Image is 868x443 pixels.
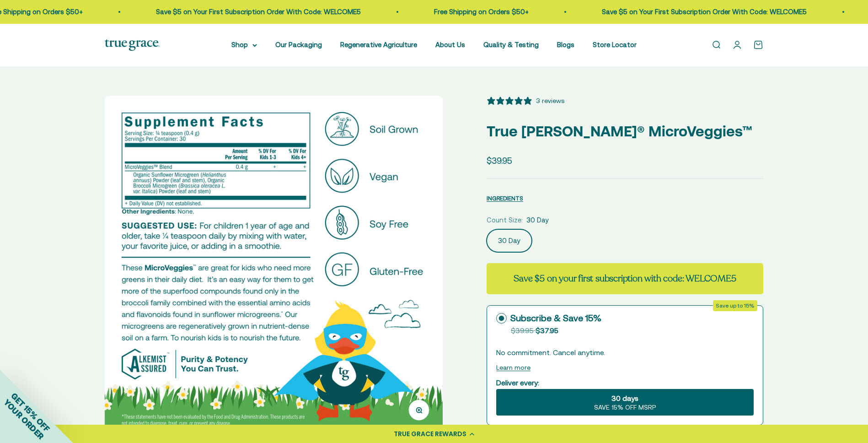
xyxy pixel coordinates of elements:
[156,6,361,17] p: Save $5 on Your First Subscription Order With Code: WELCOME5
[487,193,523,204] button: INGREDIENTS
[593,41,637,49] a: Store Locator
[483,41,539,49] a: Quality & Testing
[487,154,512,167] sale-price: $39.95
[526,215,549,226] span: 30 Day
[536,96,564,106] div: 3 reviews
[487,215,523,226] legend: Count Size:
[434,8,529,16] a: Free Shipping on Orders $50+
[435,41,465,49] a: About Us
[394,429,466,439] div: TRUE GRACE REWARDS
[231,39,257,50] summary: Shop
[275,41,322,49] a: Our Packaging
[487,96,564,106] button: 5 stars, 3 ratings
[2,397,46,441] span: YOUR ORDER
[340,41,417,49] a: Regenerative Agriculture
[487,119,763,143] p: True [PERSON_NAME]® MicroVeggies™
[514,272,736,285] strong: Save $5 on your first subscription with code: WELCOME5
[487,195,523,202] span: INGREDIENTS
[105,96,443,434] img: These MicroVeggies are great for kids who need more greens in their daily diet. It's an easy way ...
[9,391,52,433] span: GET 15% OFF
[602,6,807,17] p: Save $5 on Your First Subscription Order With Code: WELCOME5
[557,41,574,49] a: Blogs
